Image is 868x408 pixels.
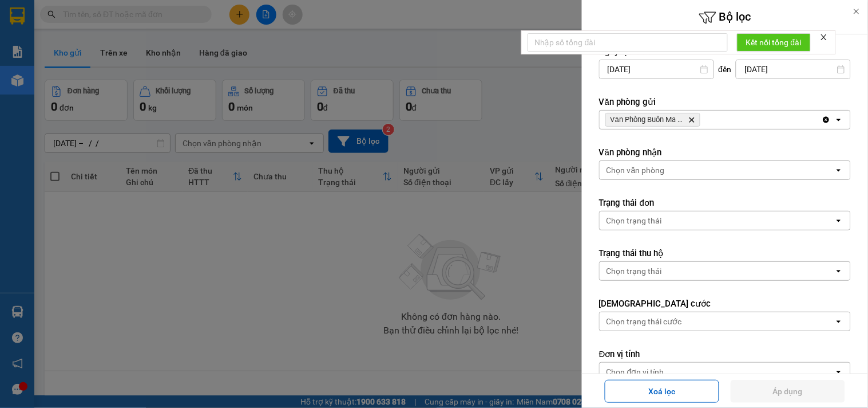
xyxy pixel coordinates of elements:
svg: open [834,317,843,326]
label: [DEMOGRAPHIC_DATA] cước [599,298,851,309]
svg: Clear all [822,115,831,124]
input: Selected Văn Phòng Buôn Ma Thuột. [703,114,704,125]
span: Văn Phòng Buôn Ma Thuột, close by backspace [605,113,700,127]
svg: open [834,266,843,276]
svg: open [834,216,843,225]
div: Chọn đơn vị tính [607,366,664,378]
svg: Delete [688,116,695,123]
span: Kết nối tổng đài [746,36,802,49]
label: Văn phòng nhận [599,147,851,158]
svg: open [834,166,843,175]
button: Áp dụng [731,380,845,403]
label: Trạng thái thu hộ [599,248,851,259]
label: Đơn vị tính [599,348,851,360]
svg: open [834,367,843,376]
svg: open [834,115,843,124]
button: Kết nối tổng đài [737,33,811,52]
div: Chọn trạng thái [607,215,662,226]
input: Nhập số tổng đài [528,33,728,52]
input: Select a date. [600,60,714,79]
div: Chọn văn phòng [607,164,665,176]
div: Chọn trạng thái cước [607,316,682,327]
div: Chọn trạng thái [607,265,662,277]
button: Xoá lọc [605,380,719,403]
label: Văn phòng gửi [599,96,851,108]
span: đến [719,64,732,75]
span: Văn Phòng Buôn Ma Thuột [611,115,684,124]
label: Trạng thái đơn [599,197,851,209]
input: Select a date. [736,60,850,79]
h6: Bộ lọc [582,9,868,26]
span: close [820,33,828,41]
